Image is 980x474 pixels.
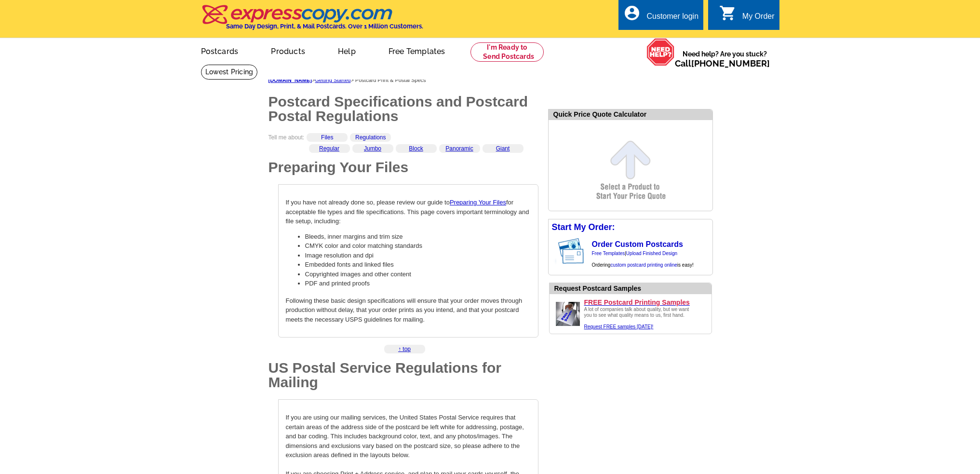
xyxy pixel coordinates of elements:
a: Postcards [186,39,254,62]
img: Upload a design ready to be printed [553,299,582,328]
img: post card showing stamp and address area [556,235,591,267]
h1: Postcard Specifications and Postcard Postal Regulations [268,95,538,123]
a: Upload Finished Design [626,251,677,256]
li: Copyrighted images and other content [305,270,531,279]
h1: Preparing Your Files [268,160,538,175]
span: | Ordering is easy! [592,251,694,268]
i: account_circle [623,4,641,22]
span: > > Postcard Print & Postal Specs [268,77,426,83]
a: shopping_cart My Order [719,11,775,23]
a: Products [255,39,321,62]
a: Request FREE samples [DATE]! [584,324,654,329]
a: account_circle Customer login [623,11,698,23]
a: ↑ top [398,346,411,352]
a: Same Day Design, Print, & Mail Postcards. Over 1 Million Customers. [201,12,423,30]
a: Jumbo [364,145,381,152]
a: Regulations [355,134,386,141]
li: Image resolution and dpi [305,251,531,260]
span: Need help? Are you stuck? [675,49,775,68]
a: Giant [496,145,510,152]
p: If you have not already done so, please review our guide to for acceptable file types and file sp... [286,198,531,226]
i: shopping_cart [719,4,737,22]
a: [DOMAIN_NAME] [268,77,312,83]
div: Request Postcard Samples [554,284,712,294]
a: Regular [319,145,339,152]
a: Preparing Your Files [450,199,506,206]
div: Quick Price Quote Calculator [549,109,712,120]
li: Embedded fonts and linked files [305,260,531,270]
a: Getting Started [315,77,350,83]
h1: US Postal Service Regulations for Mailing [268,361,538,390]
img: background image for postcard [549,235,556,267]
a: custom postcard printing online [610,262,677,268]
div: Start My Order: [549,219,712,235]
div: A lot of companies talk about quality, but we want you to see what quality means to us, first hand. [584,307,695,330]
a: Free Templates [373,39,461,62]
span: Call [675,58,770,68]
div: Tell me about: [268,133,538,149]
a: FREE Postcard Printing Samples [584,298,708,307]
a: Order Custom Postcards [592,240,683,248]
a: Panoramic [445,145,473,152]
a: Block [409,145,423,152]
a: Free Templates [592,251,625,256]
div: My Order [742,12,775,26]
p: Following these basic design specifications will ensure that your order moves through production ... [286,296,531,325]
div: Customer login [646,12,698,26]
img: help [646,38,675,66]
li: Bleeds, inner margins and trim size [305,232,531,242]
a: Help [322,39,371,62]
a: Files [321,134,333,141]
h4: Same Day Design, Print, & Mail Postcards. Over 1 Million Customers. [226,23,423,30]
a: [PHONE_NUMBER] [691,58,770,68]
li: CMYK color and color matching standards [305,241,531,251]
li: PDF and printed proofs [305,279,531,288]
